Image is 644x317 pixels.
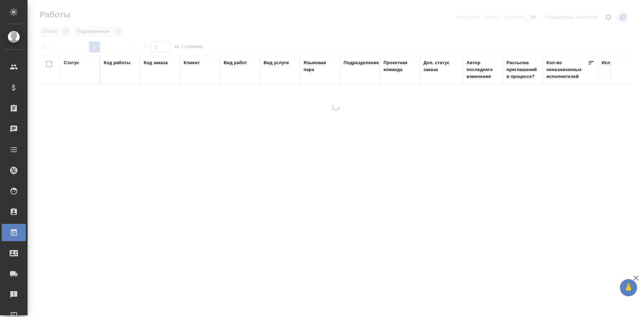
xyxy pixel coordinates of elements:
div: Вид услуги [264,59,289,66]
div: Проектная команда [384,59,417,73]
div: Кол-во неназначенных исполнителей [546,59,588,80]
div: Автор последнего изменения [467,59,500,80]
div: Код заказа [144,59,168,66]
div: Языковая пара [304,59,337,73]
div: Клиент [184,59,200,66]
span: 🙏 [623,280,634,295]
div: Рассылка приглашений в процессе? [507,59,540,80]
button: 🙏 [620,279,637,296]
div: Исполнитель [602,59,632,66]
div: Доп. статус заказа [423,59,460,73]
div: Вид работ [224,59,247,66]
div: Код работы [104,59,130,66]
div: Статус [64,59,79,66]
div: Подразделение [344,59,379,66]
